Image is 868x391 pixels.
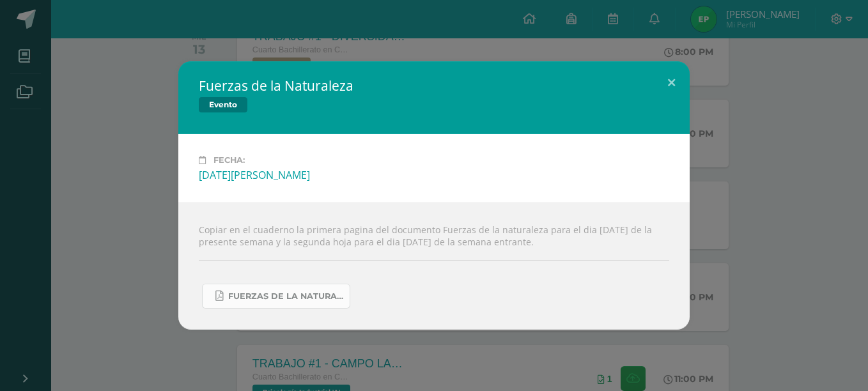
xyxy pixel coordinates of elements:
span: Fecha: [213,155,245,165]
span: Evento [199,97,247,112]
h2: Fuerzas de la Naturaleza [199,77,353,95]
span: FUERZAS DE LA NATURALEZA 2025.pdf [228,291,343,302]
button: Close (Esc) [653,61,690,105]
div: Copiar en el cuaderno la primera pagina del documento Fuerzas de la naturaleza para el dia [DATE]... [178,203,690,330]
div: [DATE][PERSON_NAME] [199,168,669,182]
a: FUERZAS DE LA NATURALEZA 2025.pdf [202,284,350,309]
